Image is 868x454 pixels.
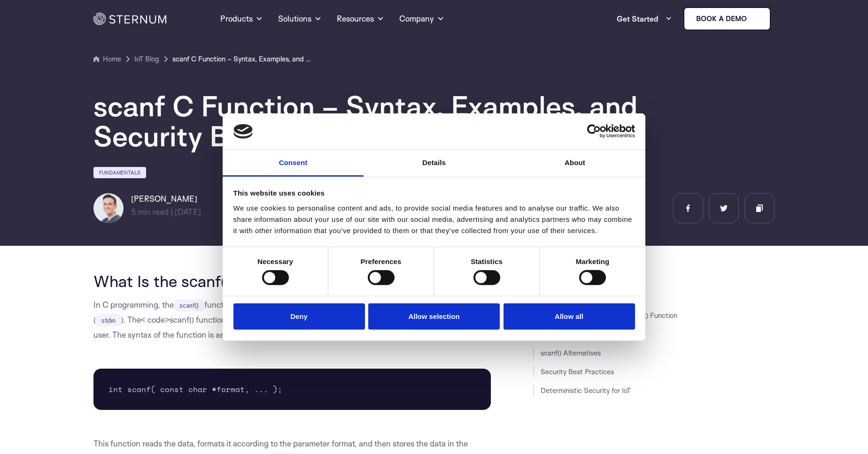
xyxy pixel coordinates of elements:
h3: JUMP TO SECTION [533,272,775,280]
a: Home [93,53,121,65]
code: scanf() [174,299,204,311]
button: Allow all [504,303,635,330]
pre: int scanf( const char *format, ... ); [93,369,491,410]
a: IoT Blog [134,53,159,65]
a: Resources [337,2,384,36]
button: Allow selection [368,303,500,330]
img: logo [233,124,253,139]
strong: Necessary [257,257,293,265]
a: Book a demo [683,7,771,30]
img: sternum iot [751,15,758,23]
h2: What Is the scanf() C Function [93,272,491,290]
div: This website uses cookies [233,188,635,199]
code: stdin [96,314,121,326]
button: Deny [233,303,365,330]
div: We use cookies to personalise content and ads, to provide social media features and to analyse ou... [233,203,635,236]
a: Products [220,2,263,36]
a: scanf() Alternatives [541,348,601,357]
strong: Marketing [576,257,610,265]
strong: Statistics [471,257,503,265]
a: Deterministic Security for IoT [541,386,631,395]
a: Consent [223,150,364,177]
a: scanf C Function – Syntax, Examples, and Security Best Practices [172,53,313,65]
span: min read | [131,207,173,217]
span: 5 [131,207,136,217]
a: Usercentrics Cookiebot - opens in a new window [553,124,635,138]
a: Security Best Practices [541,367,614,376]
p: In C programming, the function is used to read formatted input from the standard input device ( )... [93,297,491,342]
span: [DATE] [175,207,201,217]
strong: Preferences [361,257,402,265]
a: Details [364,150,504,177]
h1: scanf C Function – Syntax, Examples, and Security Best Practices [93,91,657,151]
a: Company [399,2,444,36]
a: Solutions [278,2,322,36]
img: Igal Zeifman [93,193,124,223]
h6: [PERSON_NAME] [131,193,201,204]
a: Fundamentals [93,167,146,178]
a: About [504,150,645,177]
a: Get Started [617,9,672,28]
